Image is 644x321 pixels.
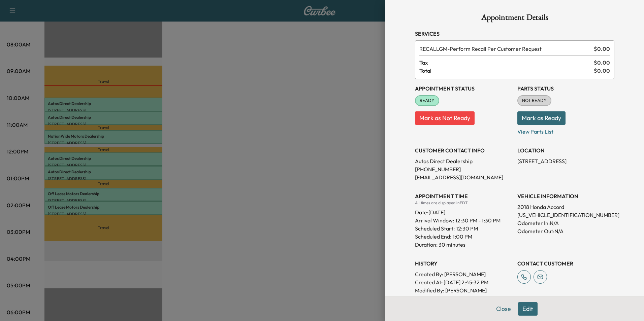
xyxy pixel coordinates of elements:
[415,146,512,154] h3: CUSTOMER CONTACT INFO
[415,259,512,267] h3: History
[517,111,566,125] button: Mark as Ready
[594,67,610,75] span: $ 0.00
[415,206,512,216] div: Date: [DATE]
[415,241,512,249] p: Duration: 30 minutes
[419,67,594,75] span: Total
[456,224,478,233] p: 12:30 PM
[517,84,614,93] h3: Parts Status
[415,84,512,93] h3: Appointment Status
[419,59,594,67] span: Tax
[594,59,610,67] span: $ 0.00
[415,165,512,173] p: [PHONE_NUMBER]
[453,233,472,241] p: 1:00 PM
[415,111,475,125] button: Mark as Not Ready
[415,278,512,286] p: Created At : [DATE] 2:45:32 PM
[415,216,512,224] p: Arrival Window:
[415,30,614,38] h3: Services
[517,146,614,154] h3: LOCATION
[415,157,512,165] p: Autos Direct Dealership
[517,203,614,211] p: 2018 Honda Accord
[415,294,512,302] p: Modified At : [DATE] 8:53:37 AM
[415,173,512,181] p: [EMAIL_ADDRESS][DOMAIN_NAME]
[419,45,591,53] span: Perform Recall Per Customer Request
[415,270,512,278] p: Created By : [PERSON_NAME]
[594,45,610,53] span: $ 0.00
[415,13,614,24] h1: Appointment Details
[518,302,538,316] button: Edit
[415,286,512,294] p: Modified By : [PERSON_NAME]
[415,224,455,233] p: Scheduled Start:
[517,259,614,267] h3: CONTACT CUSTOMER
[518,97,551,104] span: NOT READY
[416,97,439,104] span: READY
[517,219,614,227] p: Odometer In: N/A
[517,192,614,200] h3: VEHICLE INFORMATION
[517,211,614,219] p: [US_VEHICLE_IDENTIFICATION_NUMBER]
[492,302,515,316] button: Close
[415,200,512,206] div: All times are displayed in EDT
[455,216,501,224] span: 12:30 PM - 1:30 PM
[415,192,512,200] h3: APPOINTMENT TIME
[415,233,451,241] p: Scheduled End:
[517,157,614,165] p: [STREET_ADDRESS]
[517,125,614,136] p: View Parts List
[517,227,614,235] p: Odometer Out: N/A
